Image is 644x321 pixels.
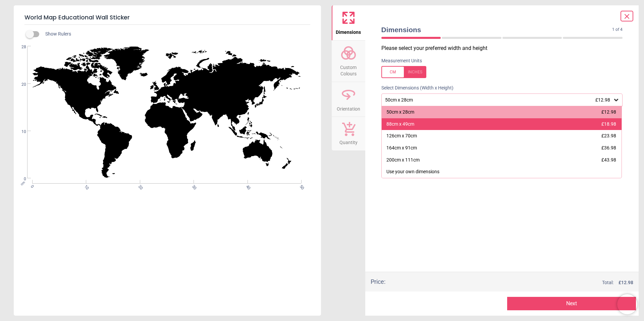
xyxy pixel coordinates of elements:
[13,176,26,182] span: 0
[384,97,613,103] div: 50cm x 28cm
[386,169,439,175] div: Use your own dimensions
[332,61,365,77] span: Custom Colours
[191,184,195,188] span: 30
[395,279,634,286] div: Total:
[601,121,616,127] span: £18.98
[298,184,303,188] span: 50
[621,280,633,285] span: 12.98
[381,45,628,52] p: Please select your preferred width and height
[381,25,612,35] span: Dimensions
[619,279,633,286] span: £
[19,180,25,186] span: cm
[332,117,365,150] button: Quantity
[612,27,623,33] span: 1 of 4
[507,297,636,310] button: Next
[245,184,249,188] span: 40
[386,109,414,116] div: 50cm x 28cm
[24,11,310,25] h5: World Map Educational Wall Sticker
[336,26,361,36] span: Dimensions
[376,85,453,91] label: Select Dimensions (Width x Height)
[13,129,26,135] span: 10
[386,133,417,139] div: 126cm x 70cm
[332,41,365,82] button: Custom Colours
[595,97,610,103] span: £12.98
[371,277,385,286] div: Price :
[386,145,417,151] div: 164cm x 91cm
[332,82,365,117] button: Orientation
[601,133,616,138] span: £23.98
[137,184,141,188] span: 20
[83,184,87,188] span: 10
[13,82,26,87] span: 20
[381,58,422,64] label: Measurement Units
[337,103,360,113] span: Orientation
[601,109,616,115] span: £12.98
[601,145,616,150] span: £36.98
[601,157,616,163] span: £43.98
[30,30,321,38] div: Show Rulers
[339,136,358,146] span: Quantity
[386,121,414,128] div: 88cm x 49cm
[29,184,34,188] span: 0
[13,44,26,50] span: 28
[386,157,420,164] div: 200cm x 111cm
[617,294,637,314] iframe: Brevo live chat
[332,5,365,40] button: Dimensions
